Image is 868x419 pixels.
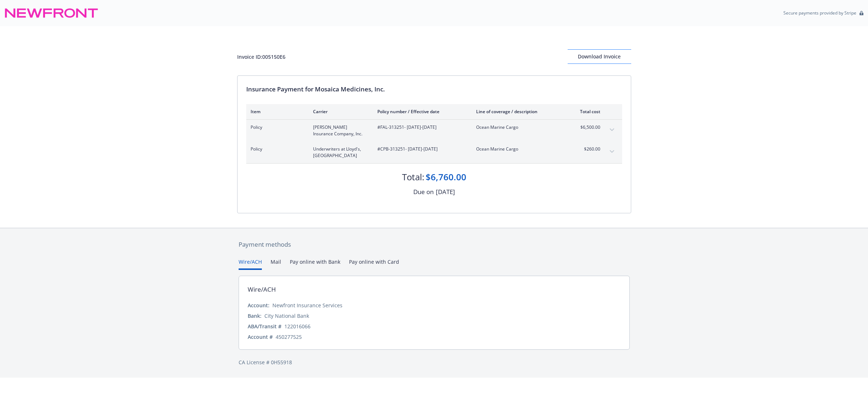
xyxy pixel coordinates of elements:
button: Pay online with Bank [290,258,340,270]
button: Wire/ACH [239,258,262,270]
div: Total cost [573,108,600,115]
span: [PERSON_NAME] Insurance Company, Inc. [313,124,366,137]
button: expand content [606,146,618,157]
div: Line of coverage / description [476,108,561,115]
span: $6,500.00 [573,124,600,131]
div: Policy[PERSON_NAME] Insurance Company, Inc.#FAL-313251- [DATE]-[DATE]Ocean Marine Cargo$6,500.00e... [246,120,622,141]
span: Ocean Marine Cargo [476,124,561,131]
div: PolicyUnderwriters at Lloyd's, [GEOGRAPHIC_DATA]#CPB-313251- [DATE]-[DATE]Ocean Marine Cargo$260.... [246,141,622,163]
div: Payment methods [239,240,630,249]
div: Due on [413,187,434,197]
div: Bank: [248,312,261,320]
span: $260.00 [573,146,600,152]
div: Total: [402,171,424,183]
div: [DATE] [436,187,455,197]
button: Download Invoice [568,49,631,64]
div: Wire/ACH [248,285,276,294]
div: Newfront Insurance Services [272,301,342,309]
div: Account: [248,301,269,309]
span: #CPB-313251 - [DATE]-[DATE] [377,146,465,152]
span: Policy [251,146,301,152]
div: ABA/Transit # [248,323,281,330]
div: City National Bank [264,312,309,320]
span: #FAL-313251 - [DATE]-[DATE] [377,124,465,131]
span: Underwriters at Lloyd's, [GEOGRAPHIC_DATA] [313,146,366,159]
div: $6,760.00 [426,171,466,183]
button: Mail [271,258,281,270]
span: Ocean Marine Cargo [476,146,561,152]
div: CA License # 0H55918 [239,358,630,366]
p: Secure payments provided by Stripe [783,10,856,16]
div: Item [251,108,301,115]
button: expand content [606,124,618,136]
div: 122016066 [284,323,311,330]
span: Policy [251,124,301,131]
div: Insurance Payment for Mosaica Medicines, Inc. [246,85,622,94]
div: Policy number / Effective date [377,108,465,115]
div: Carrier [313,108,366,115]
button: Pay online with Card [349,258,399,270]
div: 450277525 [276,333,302,341]
div: Account # [248,333,273,341]
div: Invoice ID: 005150E6 [237,53,285,61]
